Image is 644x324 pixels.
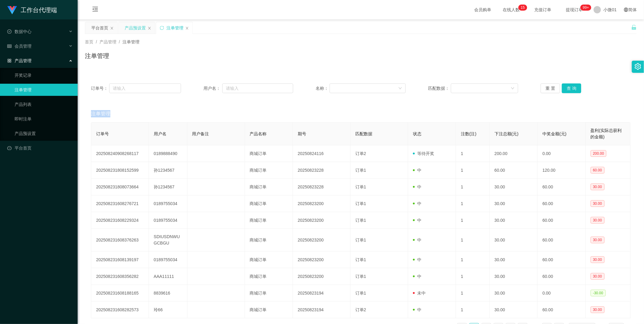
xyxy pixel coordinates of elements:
[417,274,421,279] font: 中
[15,44,32,49] font: 会员管理
[245,212,293,229] td: 商城订单
[7,7,57,12] a: 工作台代理端
[185,26,189,30] i: 图标： 关闭
[511,86,515,91] i: 图标： 向下
[298,131,306,136] span: 期号
[490,285,538,302] td: 30.00
[355,168,366,173] span: 订单1
[624,8,628,12] i: 图标： global
[15,84,73,96] a: 注单管理
[91,229,149,251] td: 202508231608376263
[91,195,149,212] td: 202508231608276721
[456,212,490,229] td: 1
[417,307,421,312] font: 中
[456,268,490,285] td: 1
[293,195,351,212] td: 20250823200
[122,39,139,44] span: 注单管理
[495,131,518,136] span: 下注总额(元)
[203,85,222,92] span: 用户名：
[355,238,366,242] span: 订单1
[355,307,366,312] span: 订单2
[355,201,366,206] span: 订单1
[15,127,73,140] a: 产品预设置
[628,7,637,12] font: 简体
[490,302,538,318] td: 30.00
[417,218,421,223] font: 中
[160,26,164,30] i: 图标： 同步
[538,145,585,162] td: 0.00
[490,195,538,212] td: 30.00
[166,22,183,34] div: 注单管理
[149,179,187,195] td: 孙1234567
[580,5,591,11] sup: 940
[85,0,106,20] i: 图标： menu-fold
[398,86,402,91] i: 图标： 向下
[149,251,187,268] td: 0189755034
[355,257,366,262] span: 订单1
[293,268,351,285] td: 20250823200
[591,200,605,207] span: 30.00
[293,212,351,229] td: 20250823200
[91,251,149,268] td: 202508231608139197
[538,268,585,285] td: 60.00
[355,291,366,295] span: 订单1
[7,59,12,63] i: 图标： AppStore-O
[490,179,538,195] td: 30.00
[542,131,566,136] span: 中奖金额(元)
[7,6,17,15] img: logo.9652507e.png
[149,285,187,302] td: 8839616
[566,7,583,12] font: 提现订单
[591,150,607,157] span: 200.00
[125,22,146,34] div: 产品预设置
[119,39,120,44] span: /
[591,184,605,190] span: 30.00
[417,291,426,295] font: 未中
[538,212,585,229] td: 60.00
[456,285,490,302] td: 1
[245,179,293,195] td: 商城订单
[456,145,490,162] td: 1
[110,26,114,30] i: 图标： 关闭
[85,51,109,60] h1: 注单管理
[293,302,351,318] td: 20250823194
[591,167,605,174] span: 60.00
[91,302,149,318] td: 202508231608282573
[635,63,641,70] i: 图标： 设置
[250,131,267,136] span: 产品名称
[417,257,421,262] font: 中
[503,7,520,12] font: 在线人数
[490,229,538,251] td: 30.00
[413,131,421,136] span: 状态
[523,5,525,11] p: 5
[417,168,421,173] font: 中
[591,306,605,313] span: 30.00
[149,212,187,229] td: 0189755034
[355,274,366,279] span: 订单1
[456,195,490,212] td: 1
[293,251,351,268] td: 20250823200
[538,162,585,179] td: 120.00
[222,83,293,93] input: 请输入
[293,179,351,195] td: 20250823228
[456,302,490,318] td: 1
[245,195,293,212] td: 商城订单
[538,251,585,268] td: 60.00
[245,285,293,302] td: 商城订单
[7,29,12,34] i: 图标： check-circle-o
[417,238,421,242] font: 中
[99,39,116,44] span: 产品管理
[490,212,538,229] td: 30.00
[149,162,187,179] td: 孙1234567
[461,131,476,136] span: 注数(注)
[149,302,187,318] td: 玲66
[591,290,606,296] span: -30.00
[417,184,421,189] font: 中
[15,69,73,81] a: 开奖记录
[490,162,538,179] td: 60.00
[91,22,108,34] div: 平台首页
[148,26,151,30] i: 图标： 关闭
[154,131,166,136] span: 用户名
[245,268,293,285] td: 商城订单
[91,212,149,229] td: 202508231608229324
[96,39,97,44] span: /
